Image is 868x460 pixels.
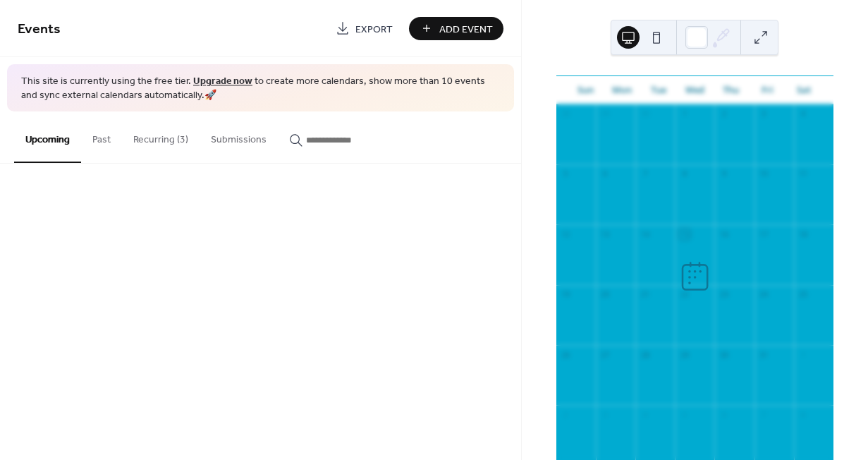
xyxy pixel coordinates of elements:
div: 11 [798,169,809,179]
div: Sun [568,76,604,104]
div: 15 [679,229,690,239]
span: Add Event [439,22,493,37]
button: Add Event [409,17,503,40]
div: 20 [600,289,611,300]
div: 8 [798,409,809,420]
div: 19 [561,289,571,300]
div: 24 [759,289,769,300]
div: 22 [679,289,690,300]
div: 12 [561,229,571,239]
div: 5 [679,409,690,420]
div: Wed [676,76,713,104]
div: 9 [719,169,729,179]
div: Thu [713,76,750,104]
span: This site is currently using the free tier. to create more calendars, show more than 10 events an... [21,75,500,102]
div: 29 [679,349,690,360]
div: 23 [719,289,729,300]
div: Mon [604,76,640,104]
div: 5 [561,169,571,179]
div: 10 [759,169,769,179]
div: 30 [640,109,650,119]
button: Submissions [200,111,278,162]
div: 16 [719,229,729,239]
a: Export [325,17,403,40]
div: 27 [600,349,611,360]
div: 14 [640,229,650,239]
div: Sat [786,76,822,104]
div: Tue [640,76,677,104]
div: 1 [798,349,809,360]
div: 2 [719,109,729,119]
div: 3 [759,109,769,119]
div: 29 [600,109,611,119]
button: Recurring (3) [122,111,200,162]
button: Past [81,111,122,162]
div: 21 [640,289,650,300]
div: 7 [640,169,650,179]
div: 6 [600,169,611,179]
a: Upgrade now [193,72,252,91]
div: 3 [600,409,611,420]
div: 17 [759,229,769,239]
div: 1 [679,109,690,119]
div: 2 [561,409,571,420]
div: 18 [798,229,809,239]
div: 13 [600,229,611,239]
div: 26 [561,349,571,360]
div: 30 [719,349,729,360]
div: 4 [798,109,809,119]
div: 31 [759,349,769,360]
span: Events [18,16,61,43]
div: 28 [561,109,571,119]
div: 25 [798,289,809,300]
div: 8 [679,169,690,179]
div: 7 [759,409,769,420]
span: Export [355,22,393,37]
div: Fri [750,76,786,104]
div: 4 [640,409,650,420]
button: Upcoming [14,111,81,163]
div: 6 [719,409,729,420]
div: 28 [640,349,650,360]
